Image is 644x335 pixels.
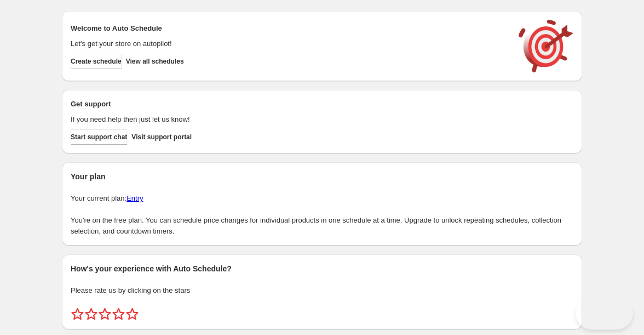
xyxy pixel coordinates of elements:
h2: Your plan [71,171,573,182]
h2: Welcome to Auto Schedule [71,23,508,34]
p: Your current plan: [71,193,573,204]
h2: How's your experience with Auto Schedule? [71,263,573,274]
a: Visit support portal [131,129,192,145]
span: View all schedules [126,57,184,66]
span: Create schedule [71,57,122,66]
span: Start support chat [71,133,127,141]
p: You're on the free plan. You can schedule price changes for individual products in one schedule a... [71,215,573,237]
p: Please rate us by clicking on the stars [71,285,573,296]
iframe: Toggle Customer Support [576,297,633,330]
button: View all schedules [126,54,184,69]
p: If you need help then just let us know! [71,114,508,125]
a: Start support chat [71,129,127,145]
p: Let's get your store on autopilot! [71,38,508,49]
a: Entry [127,194,143,202]
button: Create schedule [71,54,122,69]
span: Visit support portal [131,133,192,141]
h2: Get support [71,99,508,110]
